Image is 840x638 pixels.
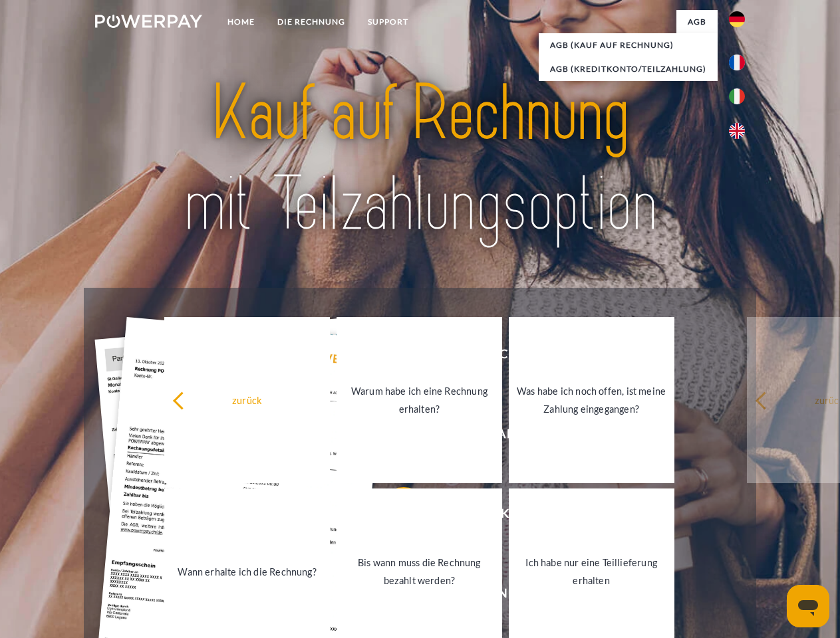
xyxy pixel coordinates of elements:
[356,10,420,34] a: SUPPORT
[539,57,718,81] a: AGB (Kreditkonto/Teilzahlung)
[729,11,745,27] img: de
[729,54,745,70] img: fr
[729,88,745,104] img: it
[172,391,322,409] div: zurück
[127,64,713,255] img: title-powerpay_de.svg
[517,554,666,589] div: Ich habe nur eine Teillieferung erhalten
[676,10,718,34] a: agb
[539,33,718,57] a: AGB (Kauf auf Rechnung)
[95,15,202,28] img: logo-powerpay-white.svg
[172,562,322,580] div: Wann erhalte ich die Rechnung?
[345,382,494,418] div: Warum habe ich eine Rechnung erhalten?
[345,554,494,589] div: Bis wann muss die Rechnung bezahlt werden?
[517,382,666,418] div: Was habe ich noch offen, ist meine Zahlung eingegangen?
[729,123,745,139] img: en
[266,10,356,34] a: DIE RECHNUNG
[509,317,674,483] a: Was habe ich noch offen, ist meine Zahlung eingegangen?
[216,10,266,34] a: Home
[787,585,829,627] iframe: Schaltfläche zum Öffnen des Messaging-Fensters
